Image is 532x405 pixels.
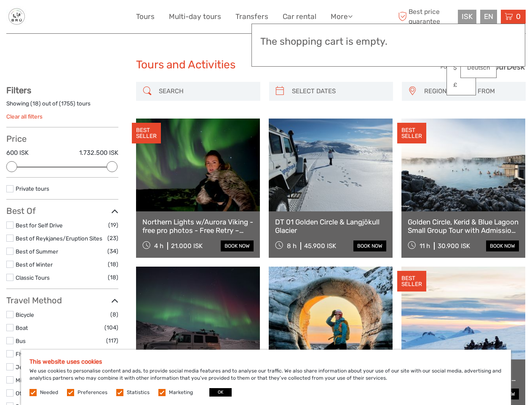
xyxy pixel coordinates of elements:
h3: Best Of [6,206,118,216]
a: Best of Summer [16,248,58,255]
div: BEST SELLER [397,271,426,292]
a: Northern Lights w/Aurora Viking - free pro photos - Free Retry – minibus [142,218,254,235]
span: (18) [108,259,118,269]
a: Bus [16,337,26,344]
label: 1.732.500 ISK [79,148,118,157]
a: Boat [16,324,28,331]
label: Needed [40,389,58,396]
a: book now [486,240,519,251]
a: Mini Bus / Car [16,377,52,383]
div: We use cookies to personalise content and ads, to provide social media features and to analyse ou... [21,350,511,405]
button: OK [209,388,232,397]
a: Golden Circle, Kerid & Blue Lagoon Small Group Tour with Admission Ticket [408,218,519,235]
h3: Price [6,134,118,144]
span: 0 [515,12,522,21]
a: Best of Winter [16,261,53,268]
a: Clear all filters [6,113,43,120]
a: Other / Non-Travel [16,390,64,397]
a: Best for Self Drive [16,222,63,229]
p: We're away right now. Please check back later! [12,15,95,22]
h3: Travel Method [6,295,118,305]
span: 8 h [287,242,297,250]
a: book now [353,240,386,251]
span: (19) [108,220,118,230]
a: $ [447,60,476,76]
div: BEST SELLER [132,123,161,144]
a: DT 01 Golden Circle & Langjökull Glacier [275,218,386,235]
a: Car rental [283,11,316,23]
span: (23) [107,233,118,243]
span: (18) [108,273,118,282]
div: EN [480,10,497,24]
strong: Filters [6,85,31,95]
input: SELECT DATES [289,84,389,99]
label: Statistics [127,389,150,396]
div: 30.900 ISK [438,242,470,250]
label: 18 [32,100,39,108]
div: BEST SELLER [397,123,426,144]
a: Multi-day tours [169,11,221,23]
img: General Info: [6,6,27,27]
span: (8) [110,310,118,319]
h3: The shopping cart is empty. [260,36,516,48]
a: Bicycle [16,311,34,318]
label: Preferences [78,389,107,396]
label: 600 ISK [6,148,29,157]
h1: Tours and Activities [136,58,396,72]
a: Best of Reykjanes/Eruption Sites [16,235,102,242]
a: Transfers [235,11,268,23]
span: 4 h [154,242,163,250]
a: Jeep / 4x4 [16,364,45,370]
a: book now [221,240,254,251]
div: 45.900 ISK [304,242,336,250]
span: (34) [107,246,118,256]
label: Marketing [169,389,193,396]
span: (104) [104,323,118,332]
a: Flying [16,351,31,357]
img: PurchaseViaTourDesk.png [440,62,526,72]
label: 1755 [61,100,73,108]
span: ISK [462,12,473,21]
a: Private tours [16,185,49,192]
span: (57) [108,349,118,359]
button: REGION / STARTS FROM [420,84,521,98]
a: £ [447,78,476,93]
span: Best price guarantee [396,7,456,26]
a: More [331,11,353,23]
input: SEARCH [155,84,256,99]
div: Showing ( ) out of ( ) tours [6,100,118,113]
button: Open LiveChat chat widget [97,13,107,23]
div: 21.000 ISK [171,242,203,250]
span: (117) [106,336,118,346]
span: 11 h [420,242,430,250]
h5: This website uses cookies [29,358,503,365]
a: Deutsch [461,60,496,76]
a: Classic Tours [16,274,50,281]
a: Tours [136,11,155,23]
